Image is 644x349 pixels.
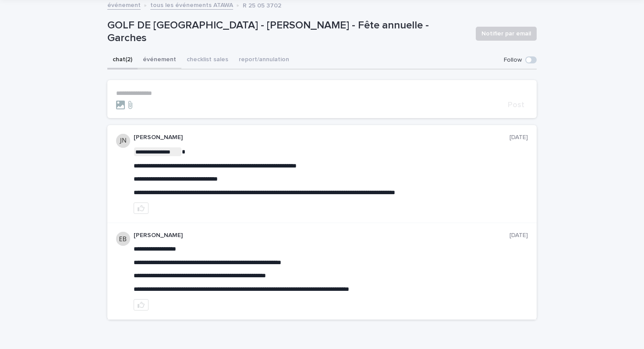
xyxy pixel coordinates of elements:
button: report/annulation [234,51,294,70]
span: Notifier par email [481,29,531,38]
p: GOLF DE [GEOGRAPHIC_DATA] - [PERSON_NAME] - Fête annuelle - Garches [107,19,469,45]
button: événement [138,51,181,70]
span: Post [508,101,524,109]
button: Post [504,101,528,109]
p: Follow [504,56,522,64]
p: [DATE] [510,134,528,141]
p: [DATE] [510,232,528,239]
button: like this post [134,299,149,311]
button: like this post [134,202,149,214]
button: Notifier par email [476,27,537,41]
button: checklist sales [181,51,234,70]
button: chat (2) [107,51,138,70]
p: [PERSON_NAME] [134,134,510,141]
p: [PERSON_NAME] [134,232,510,239]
